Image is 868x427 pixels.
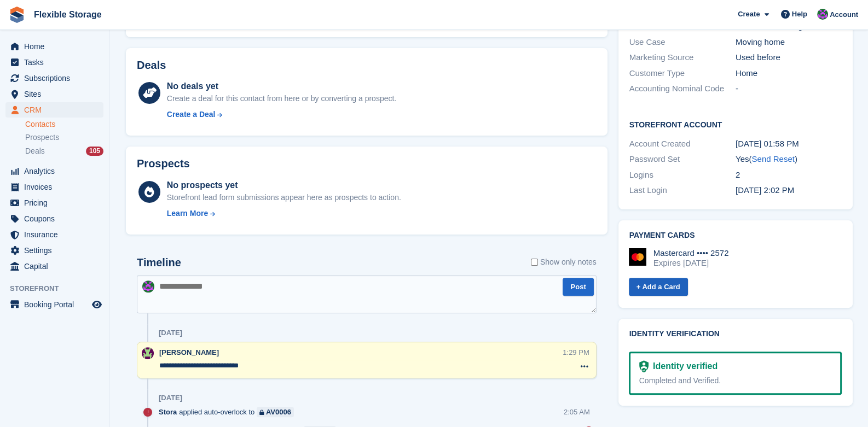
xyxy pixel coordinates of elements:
div: 1:29 PM [563,347,589,358]
div: Identity verified [649,360,717,373]
a: menu [5,211,103,226]
a: menu [5,71,103,86]
time: 2023-12-28 14:02:33 UTC [736,185,794,195]
div: [DATE] [159,394,182,402]
span: Invoices [24,179,90,195]
div: Mastercard •••• 2572 [653,248,729,258]
div: Storefront lead form submissions appear here as prospects to action. [167,192,401,203]
div: applied auto-overlock to [159,407,299,417]
a: Contacts [25,119,103,130]
a: Preview store [90,298,103,311]
a: Flexible Storage [30,5,106,24]
a: menu [5,55,103,70]
div: Expires [DATE] [653,258,729,268]
img: Mastercard Logo [629,248,646,266]
div: Learn More [167,208,208,219]
span: Create [738,9,760,20]
a: menu [5,243,103,258]
div: Create a Deal [167,109,216,120]
div: No prospects yet [167,179,401,192]
div: Moving home [736,36,842,49]
a: Learn More [167,208,401,219]
span: Subscriptions [24,71,90,86]
span: Storefront [10,283,109,294]
input: Show only notes [531,256,538,268]
a: AV0006 [257,407,294,417]
span: Settings [24,243,90,258]
a: menu [5,297,103,312]
span: Pricing [24,195,90,210]
div: Account Created [629,138,736,150]
h2: Timeline [137,256,181,269]
div: Use Case [629,36,736,49]
div: No deals yet [167,80,396,93]
a: menu [5,179,103,195]
div: Yes [736,153,842,166]
div: Used before [736,51,842,64]
span: Prospects [25,132,59,143]
span: Sites [24,86,90,102]
span: [PERSON_NAME] [159,348,219,356]
span: Coupons [24,211,90,226]
a: menu [5,259,103,274]
h2: Identity verification [629,330,842,338]
h2: Payment cards [629,231,842,240]
div: Logins [629,169,736,182]
span: Help [792,9,807,20]
span: Booking Portal [24,297,90,312]
a: menu [5,163,103,179]
span: ( ) [749,154,797,163]
div: Accounting Nominal Code [629,83,736,95]
div: 2 [736,169,842,182]
div: [DATE] [159,329,182,337]
div: Completed and Verified. [639,375,832,387]
div: AV0006 [266,407,291,417]
a: + Add a Card [629,278,688,296]
div: Last Login [629,184,736,197]
button: Post [563,278,593,296]
img: Daniel Douglas [817,9,828,20]
a: menu [5,39,103,54]
div: Password Set [629,153,736,166]
h2: Deals [137,59,166,72]
div: Create a deal for this contact from here or by converting a prospect. [167,93,396,104]
span: CRM [24,102,90,118]
span: Tasks [24,55,90,70]
img: Identity Verification Ready [639,360,649,372]
h2: Storefront Account [629,119,842,130]
a: menu [5,195,103,210]
a: Prospects [25,132,103,143]
a: Deals 105 [25,145,103,157]
span: Capital [24,259,90,274]
div: Customer Type [629,67,736,80]
div: 2:05 AM [564,407,590,417]
span: Deals [25,146,45,156]
img: stora-icon-8386f47178a22dfd0bd8f6a31ec36ba5ce8667c1dd55bd0f319d3a0aa187defe.svg [9,7,25,23]
div: Marketing Source [629,51,736,64]
img: Daniel Douglas [142,280,154,293]
span: Account [830,9,858,20]
a: Create a Deal [167,109,396,120]
div: [DATE] 01:58 PM [736,138,842,150]
img: Rachael Fisher [142,347,154,359]
a: menu [5,227,103,242]
label: Show only notes [531,256,597,268]
div: 105 [86,147,103,156]
a: Send Reset [751,154,794,163]
a: menu [5,102,103,118]
span: Home [24,39,90,54]
a: menu [5,86,103,102]
span: Stora [159,407,177,417]
h2: Prospects [137,157,190,170]
div: Home [736,67,842,80]
span: Analytics [24,163,90,179]
span: Insurance [24,227,90,242]
div: - [736,83,842,95]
